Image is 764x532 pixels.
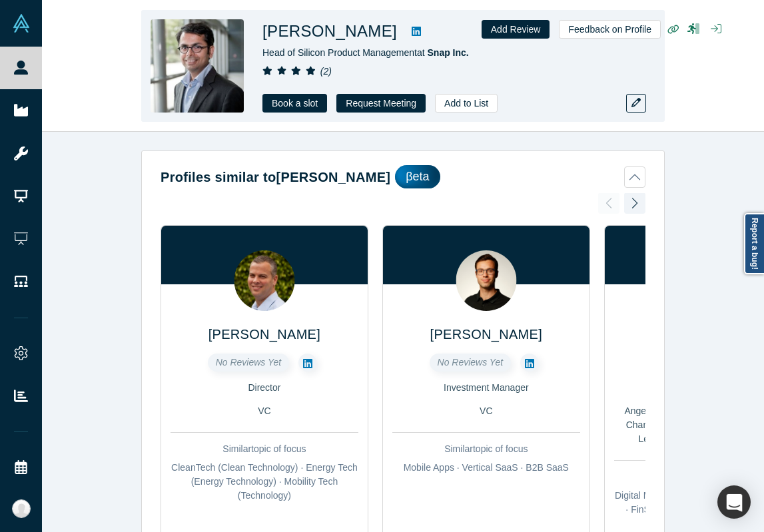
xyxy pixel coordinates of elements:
[438,357,504,368] span: No Reviews Yet
[262,94,327,113] a: Book a slot
[435,94,498,113] button: Add to List
[248,382,280,393] span: Director
[336,94,426,113] button: Request Meeting
[171,442,358,456] div: Similar topic of focus
[395,165,440,188] div: βeta
[482,20,550,39] button: Add Review
[262,19,397,43] h1: [PERSON_NAME]
[171,404,358,418] div: VC
[444,382,529,393] span: Investment Manager
[320,66,332,77] i: ( 2 )
[161,167,390,187] h2: Profiles similar to [PERSON_NAME]
[12,499,31,518] img: Katinka Harsányi's Account
[208,327,320,342] a: [PERSON_NAME]
[404,462,569,473] span: Mobile Apps · Vertical SaaS · B2B SaaS
[161,165,645,188] button: Profiles similar to[PERSON_NAME]βeta
[392,442,580,456] div: Similar topic of focus
[744,213,764,274] a: Report a bug!
[12,14,31,33] img: Alchemist Vault Logo
[262,47,469,58] span: Head of Silicon Product Management at
[456,250,516,311] img: Oleh Karizsyi's Profile Image
[234,250,294,311] img: Dean Sciorillo's Profile Image
[430,327,542,342] a: [PERSON_NAME]
[151,19,244,113] img: Mahesh Makhijani's Profile Image
[559,20,661,39] button: Feedback on Profile
[392,404,580,418] div: VC
[216,357,282,368] span: No Reviews Yet
[171,462,358,501] span: CleanTech (Clean Technology) · Energy Tech (Energy Technology) · Mobility Tech (Technology)
[428,47,469,58] a: Snap Inc.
